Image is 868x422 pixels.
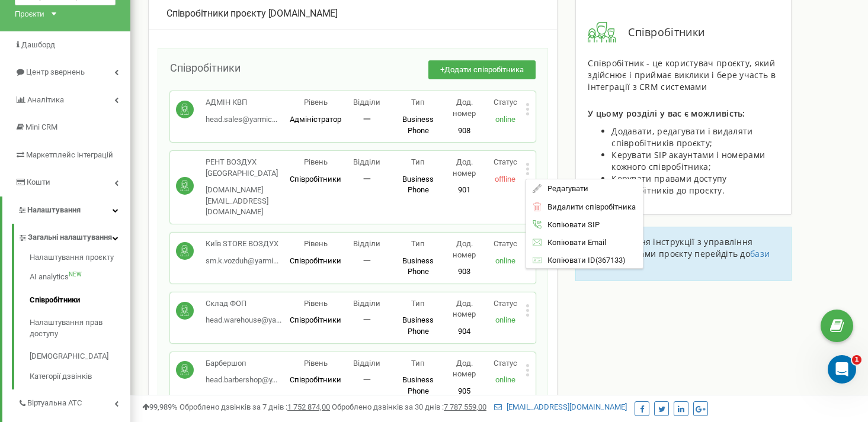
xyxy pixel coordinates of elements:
[363,256,371,265] span: 一
[166,7,539,21] div: [DOMAIN_NAME]
[304,98,328,107] span: Рівень
[27,178,50,186] span: Кошти
[206,375,277,384] span: head.barbershop@y...
[353,98,380,107] span: Відділи
[206,315,281,324] span: head.warehouse@ya...
[30,266,130,289] a: AI analyticsNEW
[287,402,330,411] u: 1 752 874,00
[444,65,524,74] span: Додати співробітника
[353,157,380,166] span: Відділи
[453,157,476,178] span: Дод. номер
[353,299,380,308] span: Відділи
[363,175,371,183] span: 一
[542,220,600,228] span: Копіювати SIP
[585,236,752,259] span: Для отримання інструкції з управління співробітниками проєкту перейдіть до
[494,299,517,308] span: Статус
[526,251,643,268] div: ( 367133 )
[30,311,130,345] a: Налаштування прав доступу
[402,115,434,135] span: Business Phone
[353,359,380,368] span: Відділи
[402,315,434,336] span: Business Phone
[206,298,281,310] p: Склад ФОП
[611,149,765,172] span: Керувати SIP акаунтами і номерами кожного співробітника;
[27,205,81,214] span: Налаштування
[444,402,486,411] u: 7 787 559,00
[542,202,636,210] span: Видалити співробітника
[402,175,434,195] span: Business Phone
[142,402,178,411] span: 99,989%
[27,95,64,104] span: Аналiтика
[402,256,434,276] span: Business Phone
[30,368,130,382] a: Категорії дзвінків
[18,389,130,414] a: Віртуальна АТС
[304,359,328,368] span: Рівень
[206,185,268,216] span: [DOMAIN_NAME][EMAIL_ADDRESS][DOMAIN_NAME]
[21,40,55,49] span: Дашборд
[332,402,486,411] span: Оброблено дзвінків за 30 днів :
[444,266,485,278] p: 903
[588,57,776,92] span: Співробітник - це користувач проєкту, який здійснює і приймає виклики і бере участь в інтеграції ...
[411,359,425,368] span: Тип
[494,359,517,368] span: Статус
[18,224,130,248] a: Загальні налаштування
[453,98,476,118] span: Дод. номер
[290,115,341,124] span: Адміністратор
[206,239,278,250] p: Київ STORE ВОЗДУХ
[611,125,752,149] span: Додавати, редагувати і видаляти співробітників проєкту;
[166,8,266,19] span: Співробітники проєкту
[290,256,341,265] span: Співробітники
[206,256,278,265] span: sm.k.vozduh@yarmi...
[495,175,515,183] span: offline
[30,252,130,266] a: Налаштування проєкту
[444,185,485,196] p: 901
[30,289,130,312] a: Співробітники
[206,358,277,369] p: Барбершоп
[444,326,485,337] p: 904
[28,232,112,243] span: Загальні налаштування
[495,115,515,124] span: online
[26,150,113,159] span: Маркетплейс інтеграцій
[411,299,425,308] span: Тип
[444,125,485,137] p: 908
[304,239,328,248] span: Рівень
[852,355,861,365] span: 1
[495,256,515,265] span: online
[453,299,476,319] span: Дод. номер
[15,8,44,20] div: Проєкти
[495,375,515,384] span: online
[206,97,277,108] p: АДМІН КВП
[453,239,476,259] span: Дод. номер
[494,402,627,411] a: [EMAIL_ADDRESS][DOMAIN_NAME]
[290,175,341,183] span: Співробітники
[494,157,517,166] span: Статус
[304,157,328,166] span: Рівень
[428,60,536,80] button: +Додати співробітника
[411,239,425,248] span: Тип
[494,239,517,248] span: Статус
[180,402,330,411] span: Оброблено дзвінків за 7 днів :
[453,359,476,379] span: Дод. номер
[495,315,515,324] span: online
[290,315,341,324] span: Співробітники
[588,108,745,119] span: У цьому розділі у вас є можливість:
[206,157,290,179] p: РЕНТ ВОЗДУХ [GEOGRAPHIC_DATA]
[363,115,371,124] span: 一
[411,157,425,166] span: Тип
[444,386,485,397] p: 905
[170,62,241,74] span: Співробітники
[542,256,596,263] span: Копіювати ID
[26,67,85,76] span: Центр звернень
[304,299,328,308] span: Рівень
[828,355,856,384] iframe: Intercom live chat
[206,115,277,124] span: head.sales@yarmic...
[611,173,726,196] span: Керувати правами доступу співробітників до проєкту.
[353,239,380,248] span: Відділи
[616,25,704,40] span: Співробітники
[25,123,57,131] span: Mini CRM
[494,98,517,107] span: Статус
[30,345,130,368] a: [DEMOGRAPHIC_DATA]
[363,315,371,324] span: 一
[411,98,425,107] span: Тип
[363,375,371,384] span: 一
[27,398,82,409] span: Віртуальна АТС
